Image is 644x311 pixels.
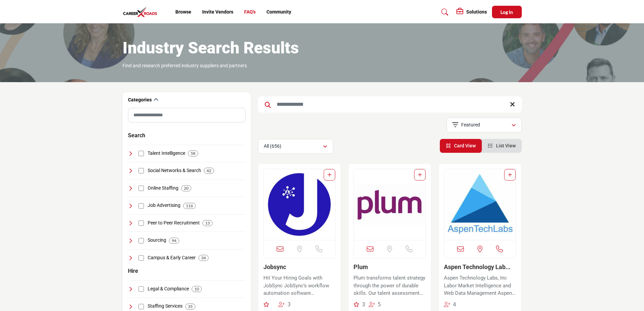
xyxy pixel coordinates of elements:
b: 13 [205,221,210,225]
div: Followers [278,301,291,309]
span: 3 [287,302,291,308]
a: Invite Vendors [202,9,233,15]
img: Jobsync [264,169,336,240]
b: 35 [188,304,193,309]
div: Solutions [456,8,487,16]
h4: Sourcing: Strategies and tools for identifying and engaging potential candidates for specific job... [148,237,166,244]
button: Search [128,131,145,140]
div: 34 Results For Campus & Early Career [198,255,209,261]
input: Select Job Advertising checkbox [138,203,144,209]
span: 3 [362,302,365,308]
a: Search [435,7,453,18]
div: 13 Results For Peer to Peer Recruitment [202,220,213,226]
button: Featured [447,118,522,133]
h4: Campus & Early Career: Programs and platforms focusing on recruitment and career development for ... [148,255,196,261]
button: Hire [128,267,138,275]
a: Jobsync [263,263,286,270]
h3: Jobsync [263,263,336,271]
div: Followers [444,301,456,309]
input: Select Online Staffing checkbox [138,186,144,191]
input: Select Staffing Services checkbox [138,304,144,309]
p: Aspen Technology Labs, Inc Labor Market Intelligence and Web Data Management Aspen Technology Lab... [444,274,516,297]
input: Search Category [128,108,245,122]
li: Card View [440,139,482,153]
a: Add To List [508,172,512,177]
input: Select Social Networks & Search checkbox [138,168,144,173]
a: Community [266,9,291,15]
a: Open Listing in new tab [264,169,336,240]
a: Aspen Technology Labs, Inc Labor Market Intelligence and Web Data Management Aspen Technology Lab... [444,272,516,297]
p: Find and research preferred industry suppliers and partners [123,63,247,69]
img: Site Logo [123,6,161,18]
span: 4 [453,302,456,308]
h2: Categories [128,97,152,103]
input: Search Keyword [258,96,522,113]
div: 94 Results For Sourcing [169,238,179,244]
b: 34 [201,256,206,260]
h4: Talent Intelligence: Intelligence and data-driven insights for making informed decisions in talen... [148,150,185,157]
input: Select Campus & Early Career checkbox [138,255,144,261]
b: 58 [191,151,195,156]
div: 10 Results For Legal & Compliance [192,286,202,292]
input: Select Talent Intelligence checkbox [138,151,144,156]
button: All (656) [258,139,333,154]
img: Plum [354,169,426,240]
div: 42 Results For Social Networks & Search [204,168,214,174]
a: Plum [353,263,368,270]
a: Plum transforms talent strategy through the power of durable skills. Our talent assessment helps ... [353,272,426,297]
a: Open Listing in new tab [444,169,516,240]
div: 35 Results For Staffing Services [185,304,195,310]
a: View Card [446,143,476,148]
a: FAQ's [244,9,256,15]
div: 116 Results For Job Advertising [183,203,196,209]
a: Hit Your Hiring Goals with JobSync JobSync’s workflow automation software empowers companies to d... [263,272,336,297]
p: Featured [461,122,480,128]
a: Aspen Technology Lab... [444,263,511,270]
div: 20 Results For Online Staffing [181,185,191,191]
a: Add To List [418,172,422,177]
button: Log In [492,6,522,18]
b: 94 [172,238,176,243]
b: 42 [207,168,211,173]
h3: Plum [353,263,426,271]
span: 5 [378,302,381,308]
i: Recommendation [263,302,269,307]
input: Select Legal & Compliance checkbox [138,286,144,292]
i: Recommendations [353,302,359,307]
div: 58 Results For Talent Intelligence [188,150,198,157]
img: Aspen Technology Labs, Inc. [444,169,516,240]
a: Open Listing in new tab [354,169,426,240]
b: 116 [186,204,193,208]
input: Select Sourcing checkbox [138,238,144,243]
b: 10 [194,287,199,291]
h4: Legal & Compliance: Resources and services ensuring recruitment practices comply with legal and r... [148,286,189,292]
b: 20 [184,186,189,191]
h3: Aspen Technology Labs, Inc. [444,263,516,271]
h4: Peer to Peer Recruitment: Recruitment methods leveraging existing employees' networks and relatio... [148,220,200,226]
span: Card View [454,143,476,148]
h4: Online Staffing: Digital platforms specializing in the staffing of temporary, contract, and conti... [148,185,178,192]
span: List View [496,143,516,148]
a: Browse [175,9,191,15]
a: Add To List [327,172,331,177]
h5: Solutions [466,9,487,15]
input: Select Peer to Peer Recruitment checkbox [138,220,144,226]
span: Log In [500,9,513,15]
h4: Job Advertising: Platforms and strategies for advertising job openings to attract a wide range of... [148,202,180,209]
h1: Industry Search Results [123,38,299,58]
p: Plum transforms talent strategy through the power of durable skills. Our talent assessment helps ... [353,274,426,297]
p: All (656) [264,143,281,150]
div: Followers [369,301,381,309]
h4: Staffing Services: Services and agencies focused on providing temporary, permanent, and specializ... [148,303,183,310]
a: View List [488,143,516,148]
h4: Social Networks & Search: Platforms that combine social networking and search capabilities for re... [148,167,201,174]
li: List View [482,139,522,153]
p: Hit Your Hiring Goals with JobSync JobSync’s workflow automation software empowers companies to d... [263,274,336,297]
